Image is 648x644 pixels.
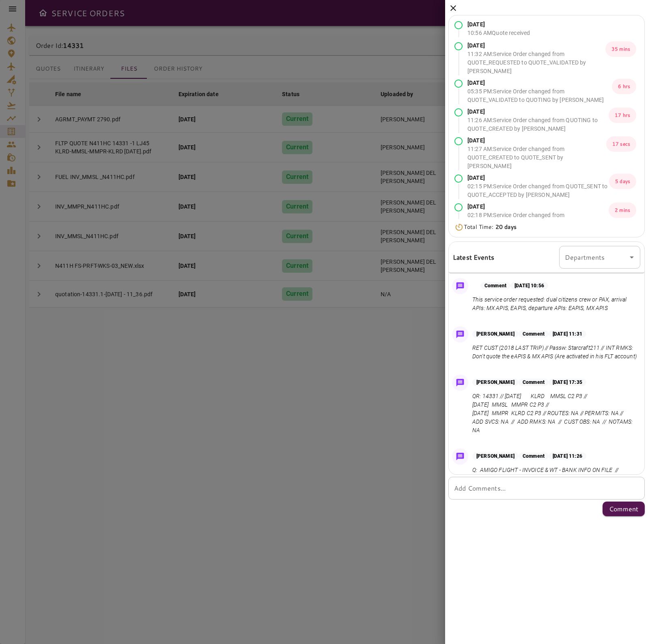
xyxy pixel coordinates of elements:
[467,41,605,50] p: [DATE]
[467,108,609,116] p: [DATE]
[467,29,530,37] p: 10:56 AM Quote received
[519,379,549,386] p: Comment
[454,377,466,388] img: Message Icon
[467,211,609,237] p: 02:18 PM : Service Order changed from QUOTE_ACCEPTED to AWAITING_ASSIGNMENT by [PERSON_NAME]
[549,452,586,460] p: [DATE] 11:26
[609,174,636,189] p: 5 days
[467,79,612,87] p: [DATE]
[472,466,637,483] p: Q: AMIGO FLIGHT - INVOICE & WT - BANK INFO ON FILE // AEROTRON - INVOICE & WT - BANK INFO ON FILE
[472,295,637,312] p: This service order requested: dual citizens crew or PAX, arrival APIs: MX APIS, EAPIS, departure ...
[605,41,636,57] p: 35 mins
[467,145,606,170] p: 11:27 AM : Service Order changed from QUOTE_CREATED to QUOTE_SENT by [PERSON_NAME]
[467,87,612,104] p: 05:35 PM : Service Order changed from QUOTE_VALIDATED to QUOTING by [PERSON_NAME]
[472,330,519,338] p: [PERSON_NAME]
[472,379,519,386] p: [PERSON_NAME]
[467,50,605,75] p: 11:32 AM : Service Order changed from QUOTE_REQUESTED to QUOTE_VALIDATED by [PERSON_NAME]
[609,504,638,514] p: Comment
[464,223,517,231] p: Total Time:
[612,79,636,94] p: 6 hrs
[467,116,609,133] p: 11:26 AM : Service Order changed from QUOTING to QUOTE_CREATED by [PERSON_NAME]
[603,502,645,516] button: Comment
[453,252,494,263] h6: Latest Events
[549,330,586,338] p: [DATE] 11:31
[467,182,609,199] p: 02:15 PM : Service Order changed from QUOTE_SENT to QUOTE_ACCEPTED by [PERSON_NAME]
[472,452,519,460] p: [PERSON_NAME]
[454,329,466,340] img: Message Icon
[549,379,586,386] p: [DATE] 17:35
[467,20,530,29] p: [DATE]
[606,136,636,152] p: 17 secs
[467,136,606,145] p: [DATE]
[472,344,637,361] p: RET CUST (2018 LAST TRIP) // Passw: Starcraft211 // INT RMKS: Don't quote the eAPIS & MX APIS (Ar...
[609,108,636,123] p: 17 hrs
[472,392,637,435] p: QR: 14331 // [DATE] KLRD MMSL C2 P3 // [DATE] MMSL MMPR C2 P3 // [DATE] MMPR KLRD C2 P3 // ROUTES...
[519,330,549,338] p: Comment
[454,280,466,292] img: Message Icon
[454,451,466,462] img: Message Icon
[626,252,637,263] button: Open
[480,282,510,289] p: Comment
[609,202,636,218] p: 2 mins
[467,202,609,211] p: [DATE]
[454,223,464,231] img: Timer Icon
[467,174,609,182] p: [DATE]
[510,282,548,289] p: [DATE] 10:56
[519,452,549,460] p: Comment
[495,223,517,231] b: 20 days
